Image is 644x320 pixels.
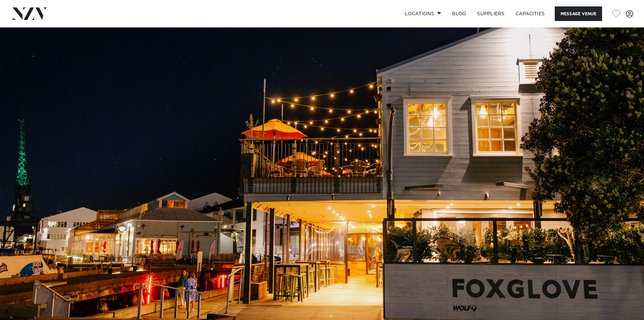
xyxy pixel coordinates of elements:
a: Capacities [510,6,550,21]
button: Message Venue [555,6,602,21]
a: Locations [399,6,447,21]
a: BLOG [447,6,472,21]
a: SUPPLIERS [472,6,510,21]
img: nzv-logo.png [11,7,48,20]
